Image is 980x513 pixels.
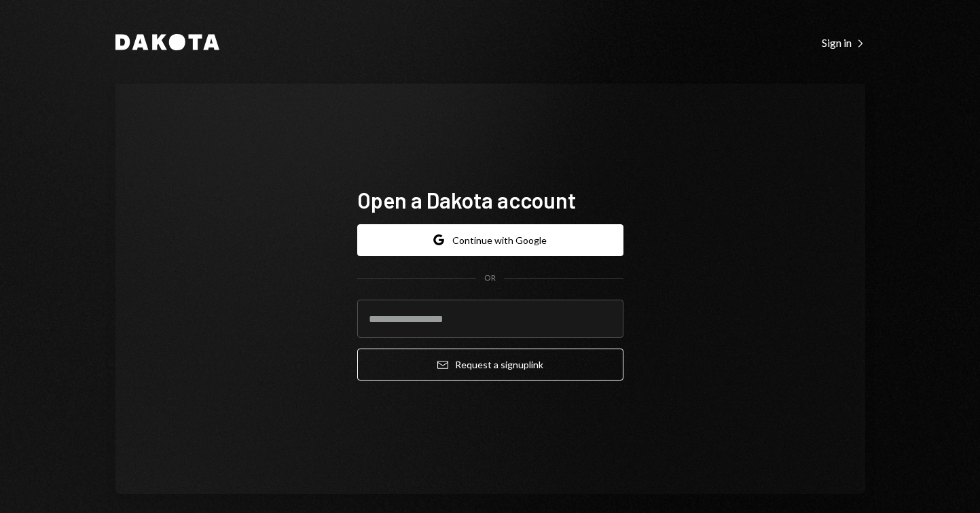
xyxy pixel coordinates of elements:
a: Sign in [822,35,865,50]
div: Sign in [822,36,865,50]
div: OR [484,272,496,284]
button: Continue with Google [357,224,623,256]
h1: Open a Dakota account [357,186,623,213]
button: Request a signuplink [357,349,623,381]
